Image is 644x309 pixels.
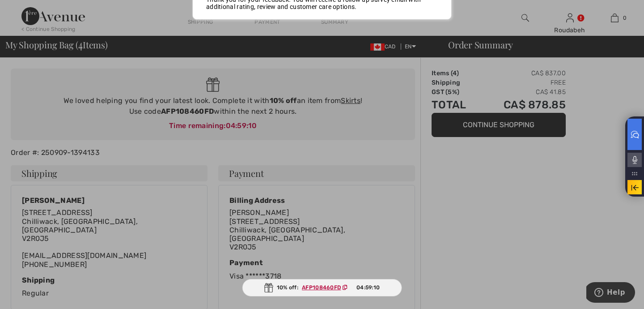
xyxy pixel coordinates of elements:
[302,284,341,291] ins: AFP108460FD
[242,279,402,296] div: 10% off:
[264,283,273,292] img: Gift.svg
[356,283,380,292] span: 04:59:10
[21,6,39,14] span: Help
